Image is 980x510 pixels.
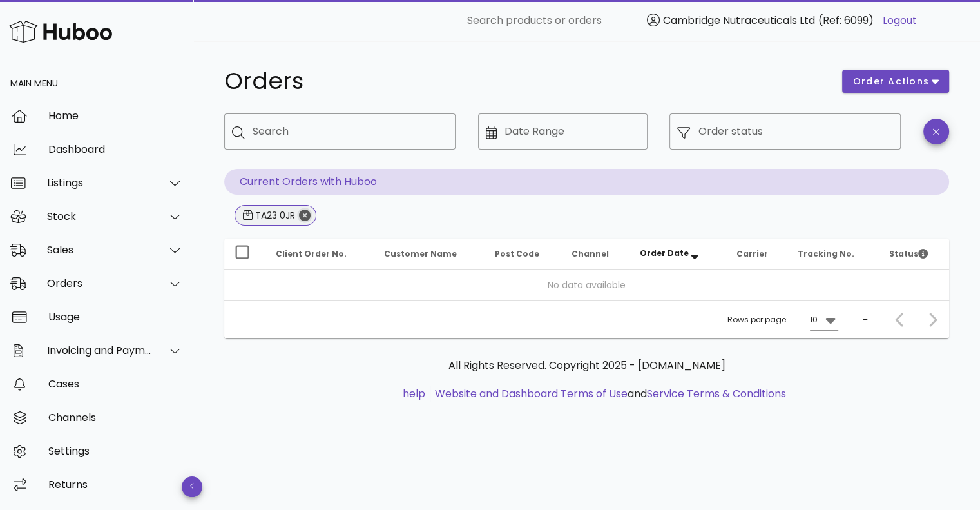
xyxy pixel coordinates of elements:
span: Carrier [736,248,767,259]
button: order actions [842,70,949,93]
th: Status [879,239,949,270]
div: Dashboard [48,143,183,155]
img: Huboo Logo [9,17,112,45]
td: No data available [224,270,949,300]
span: Client Order No. [276,248,347,259]
span: Post Code [494,248,539,259]
div: Cases [48,378,183,390]
a: Logout [883,13,917,28]
span: Status [889,248,928,259]
li: and [430,386,786,402]
div: Returns [48,478,183,491]
span: Customer Name [384,248,457,259]
th: Order Date: Sorted descending. Activate to remove sorting. [629,239,725,270]
div: Home [48,110,183,122]
div: Orders [47,277,152,289]
th: Carrier [725,239,787,270]
div: Rows per page: [727,301,838,338]
div: Settings [48,445,183,457]
button: Close [299,210,311,221]
div: TA23 0JR [253,209,295,222]
p: Current Orders with Huboo [224,169,949,195]
span: Channel [572,248,609,259]
div: Sales [47,244,152,256]
th: Client Order No. [265,239,374,270]
div: Channels [48,411,183,424]
div: 10 [810,314,818,326]
th: Channel [561,239,629,270]
div: Usage [48,311,183,323]
th: Tracking No. [787,239,879,270]
span: Order Date [640,248,689,259]
div: – [863,314,868,326]
a: Service Terms & Conditions [647,386,786,401]
div: Stock [47,210,152,222]
div: 10Rows per page: [810,309,838,330]
h1: Orders [224,70,827,93]
span: order actions [852,75,930,88]
span: Cambridge Nutraceuticals Ltd [663,13,815,28]
a: Website and Dashboard Terms of Use [435,386,628,401]
div: Invoicing and Payments [47,344,152,357]
th: Post Code [484,239,561,270]
div: Listings [47,177,152,189]
a: help [403,386,425,401]
th: Customer Name [374,239,485,270]
p: All Rights Reserved. Copyright 2025 - [DOMAIN_NAME] [235,358,939,373]
span: (Ref: 6099) [818,13,874,28]
span: Tracking No. [798,248,854,259]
